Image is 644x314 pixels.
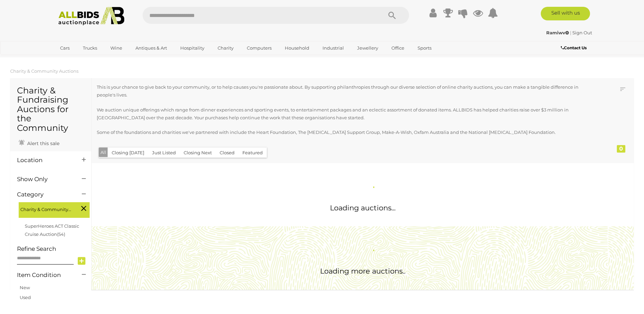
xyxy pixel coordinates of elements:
[242,42,276,54] a: Computers
[97,128,579,136] p: Some of the foundations and charities we've partnered with include the Heart Foundation, The [MED...
[20,285,30,290] a: New
[20,204,71,213] span: Charity & Community Auctions
[131,42,171,54] a: Antiques & Art
[17,191,72,198] h4: Category
[561,45,587,50] b: Contact Us
[176,42,209,54] a: Hospitality
[541,7,590,20] a: Sell with us
[106,42,127,54] a: Wine
[108,147,148,158] button: Closing [DATE]
[413,42,436,54] a: Sports
[10,68,78,74] a: Charity & Community Auctions
[238,147,267,158] button: Featured
[17,176,72,182] h4: Show Only
[180,147,216,158] button: Closing Next
[216,147,239,158] button: Closed
[320,267,405,275] span: Loading more auctions..
[546,30,570,35] a: Ramiwv
[387,42,409,54] a: Office
[330,204,395,212] span: Loading auctions...
[617,145,625,153] div: 0
[56,42,74,54] a: Cars
[375,7,409,24] button: Search
[99,147,108,157] button: All
[280,42,314,54] a: Household
[546,30,569,35] strong: Ramiwv
[318,42,348,54] a: Industrial
[17,138,61,148] a: Alert this sale
[17,246,90,252] h4: Refine Search
[97,83,579,99] p: This is your chance to give back to your community, or to help causes you're passionate about. By...
[25,140,59,146] span: Alert this sale
[78,42,102,54] a: Trucks
[97,106,579,122] p: We auction unique offerings which range from dinner experiences and sporting events, to entertain...
[55,7,128,25] img: Allbids.com.au
[353,42,383,54] a: Jewellery
[20,295,31,300] a: Used
[25,223,79,237] a: SuperHeroes ACT Classic Cruise Auction(54)
[57,231,65,237] span: (54)
[572,30,592,35] a: Sign Out
[17,86,85,133] h1: Charity & Fundraising Auctions for the Community
[56,54,113,65] a: [GEOGRAPHIC_DATA]
[17,157,72,163] h4: Location
[213,42,238,54] a: Charity
[570,30,571,35] span: |
[148,147,180,158] button: Just Listed
[561,44,588,52] a: Contact Us
[17,272,72,278] h4: Item Condition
